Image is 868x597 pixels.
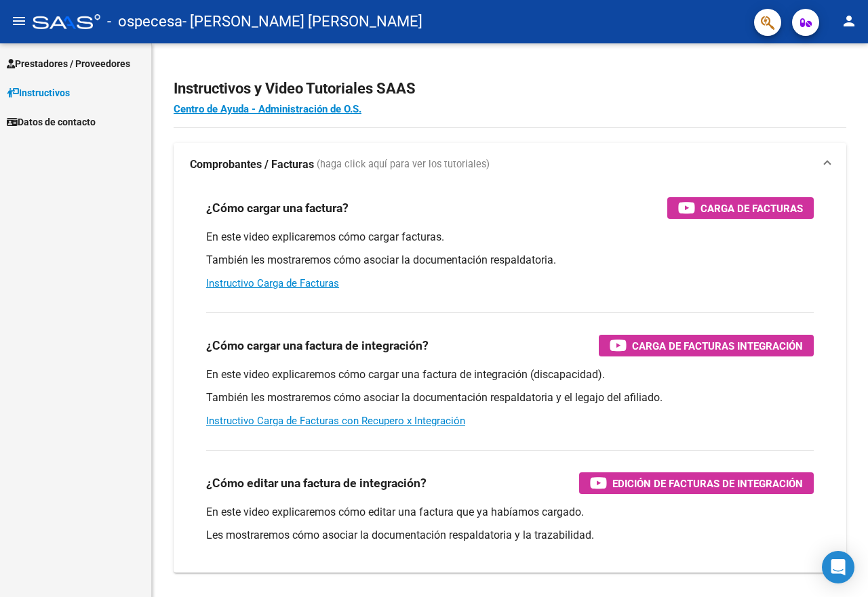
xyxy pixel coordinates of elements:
button: Carga de Facturas [667,197,814,219]
p: En este video explicaremos cómo cargar facturas. [206,230,814,245]
h3: ¿Cómo cargar una factura? [206,199,349,218]
span: Instructivos [7,85,70,100]
span: - [PERSON_NAME] [PERSON_NAME] [182,7,422,37]
span: Edición de Facturas de integración [612,475,803,492]
h2: Instructivos y Video Tutoriales SAAS [174,76,846,102]
h3: ¿Cómo editar una factura de integración? [206,474,427,493]
strong: Comprobantes / Facturas [190,157,314,172]
p: En este video explicaremos cómo editar una factura que ya habíamos cargado. [206,505,814,520]
span: Carga de Facturas Integración [632,337,803,354]
mat-expansion-panel-header: Comprobantes / Facturas (haga click aquí para ver los tutoriales) [174,143,846,186]
p: Les mostraremos cómo asociar la documentación respaldatoria y la trazabilidad. [206,528,814,543]
span: (haga click aquí para ver los tutoriales) [317,157,490,172]
mat-icon: person [841,13,857,29]
span: Prestadores / Proveedores [7,56,130,71]
span: - ospecesa [107,7,182,37]
button: Carga de Facturas Integración [599,335,814,356]
a: Instructivo Carga de Facturas con Recupero x Integración [206,415,465,427]
span: Carga de Facturas [701,200,803,217]
div: Comprobantes / Facturas (haga click aquí para ver los tutoriales) [174,186,846,573]
a: Centro de Ayuda - Administración de O.S. [174,103,361,115]
a: Instructivo Carga de Facturas [206,277,339,289]
p: También les mostraremos cómo asociar la documentación respaldatoria. [206,253,814,268]
div: Open Intercom Messenger [822,551,854,583]
mat-icon: menu [11,13,27,29]
p: En este video explicaremos cómo cargar una factura de integración (discapacidad). [206,367,814,382]
p: También les mostraremos cómo asociar la documentación respaldatoria y el legajo del afiliado. [206,390,814,405]
span: Datos de contacto [7,115,96,129]
h3: ¿Cómo cargar una factura de integración? [206,336,429,355]
button: Edición de Facturas de integración [579,472,814,494]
